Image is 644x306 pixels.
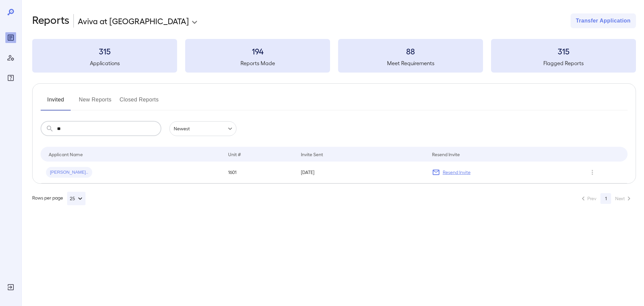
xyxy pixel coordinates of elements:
[5,282,16,293] div: Log Out
[5,73,16,83] div: FAQ
[32,192,86,205] div: Rows per page
[185,46,330,56] h3: 194
[120,94,159,111] button: Closed Reports
[491,59,636,67] h5: Flagged Reports
[491,46,636,56] h3: 315
[41,94,71,111] button: Invited
[296,162,427,183] td: [DATE]
[32,59,177,67] h5: Applications
[185,59,330,67] h5: Reports Made
[228,150,241,158] div: Unit #
[432,150,460,158] div: Resend Invite
[600,193,611,204] button: page 1
[32,46,177,56] h3: 315
[587,167,598,178] button: Row Actions
[576,193,636,204] nav: pagination navigation
[32,39,636,73] summary: 315Applications194Reports Made88Meet Requirements315Flagged Reports
[223,162,296,183] td: 1601
[338,59,483,67] h5: Meet Requirements
[67,192,86,205] button: 25
[5,32,16,43] div: Reports
[32,13,69,28] h2: Reports
[443,169,471,176] p: Resend Invite
[78,15,189,26] p: Aviva at [GEOGRAPHIC_DATA]
[338,46,483,56] h3: 88
[49,150,83,158] div: Applicant Name
[79,94,112,111] button: New Reports
[571,13,636,28] button: Transfer Application
[169,121,236,136] div: Newest
[301,150,323,158] div: Invite Sent
[46,169,92,176] span: [PERSON_NAME]..
[5,52,16,63] div: Manage Users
